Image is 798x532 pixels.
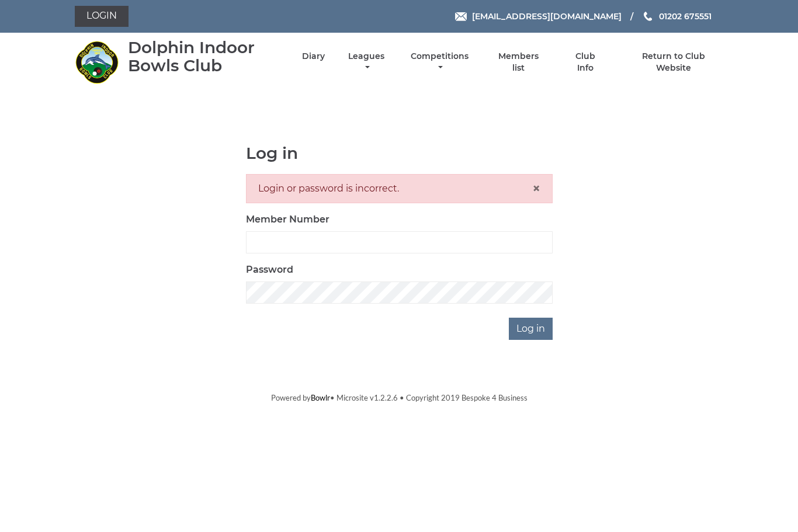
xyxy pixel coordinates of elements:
[311,393,330,402] a: Bowlr
[624,51,723,74] a: Return to Club Website
[492,51,546,74] a: Members list
[246,213,329,227] label: Member Number
[75,6,129,27] a: Login
[455,12,467,21] img: Email
[642,10,712,23] a: Phone us 01202 675551
[472,11,622,22] span: [EMAIL_ADDRESS][DOMAIN_NAME]
[408,51,471,74] a: Competitions
[532,180,540,197] span: ×
[509,318,553,340] input: Log in
[532,182,540,196] button: Close
[271,393,528,402] span: Powered by • Microsite v1.2.2.6 • Copyright 2019 Bespoke 4 Business
[75,40,119,84] img: Dolphin Indoor Bowls Club
[246,263,293,277] label: Password
[455,10,622,23] a: Email [EMAIL_ADDRESS][DOMAIN_NAME]
[128,39,282,75] div: Dolphin Indoor Bowls Club
[246,174,553,203] div: Login or password is incorrect.
[644,12,652,21] img: Phone us
[302,51,325,62] a: Diary
[566,51,604,74] a: Club Info
[345,51,387,74] a: Leagues
[246,144,553,162] h1: Log in
[659,11,712,22] span: 01202 675551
